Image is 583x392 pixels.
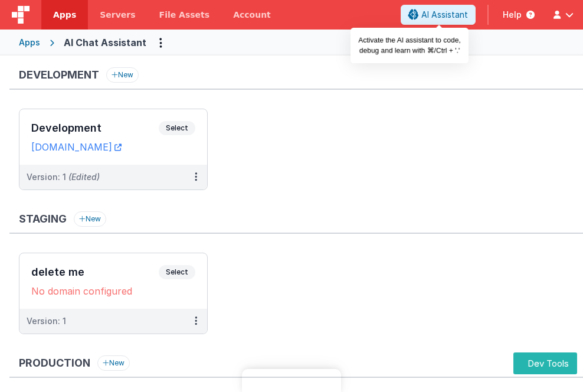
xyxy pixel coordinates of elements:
[106,67,139,83] button: New
[27,171,100,183] div: Version: 1
[421,9,468,21] span: AI Assistant
[19,357,90,369] h3: Production
[53,9,76,21] span: Apps
[19,69,99,81] h3: Development
[64,35,146,50] div: AI Chat Assistant
[19,37,40,48] div: Apps
[97,355,130,371] button: New
[513,352,577,374] button: Dev Tools
[159,9,210,21] span: File Assets
[19,213,67,225] h3: Staging
[31,285,195,297] div: No domain configured
[151,33,170,52] button: Options
[31,141,122,153] a: [DOMAIN_NAME]
[503,9,522,21] span: Help
[100,9,135,21] span: Servers
[68,172,100,182] span: (Edited)
[351,28,469,63] div: Activate the AI assistant to code, debug and learn with ⌘/Ctrl + '.'
[401,5,476,25] button: AI Assistant
[159,265,195,279] span: Select
[31,122,159,134] h3: Development
[27,315,66,327] div: Version: 1
[31,266,159,278] h3: delete me
[74,211,106,227] button: New
[159,121,195,135] span: Select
